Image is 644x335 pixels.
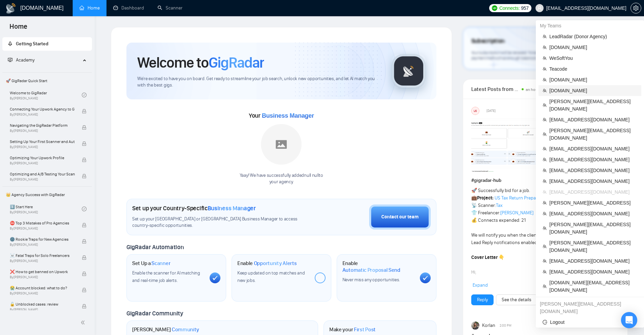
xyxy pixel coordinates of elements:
[471,35,505,47] span: Subscription
[3,188,91,201] span: 👑 Agency Success with GigRadar
[543,259,547,263] span: team
[240,179,323,185] p: your agency .
[543,168,547,172] span: team
[262,112,314,119] span: Business Manager
[82,158,87,162] span: lock
[381,213,419,221] div: Contact our team
[482,322,495,329] span: Korlan
[543,34,547,39] span: team
[526,87,547,92] span: an hour ago
[10,252,75,259] span: ☠️ Fatal Traps for Solo Freelancers
[499,4,520,12] span: Connects:
[621,312,637,328] div: Open Intercom Messenger
[8,57,13,62] span: fund-projection-screen
[543,103,547,107] span: team
[113,5,144,11] a: dashboardDashboard
[472,107,479,115] div: US
[82,93,87,97] span: check-circle
[16,41,48,47] span: Getting Started
[549,156,637,163] span: [EMAIL_ADDRESS][DOMAIN_NAME]
[158,5,183,11] a: searchScanner
[10,129,75,133] span: By [PERSON_NAME]
[329,326,376,333] h1: Make your
[342,277,400,283] span: Never miss any opportunities.
[630,5,641,11] a: setting
[471,118,552,172] img: F09354QB7SM-image.png
[630,3,641,14] button: setting
[126,243,184,251] span: GigRadar Automation
[5,3,16,14] img: logo
[536,20,644,31] div: My Teams
[10,243,75,247] span: By [PERSON_NAME]
[521,4,528,12] span: 957
[237,260,297,267] h1: Enable
[10,301,75,308] span: 🔓 Unblocked cases: review
[132,326,199,333] h1: [PERSON_NAME]
[471,294,494,305] button: Reply
[10,177,75,182] span: By [PERSON_NAME]
[10,88,82,102] a: Welcome to GigRadarBy[PERSON_NAME]
[631,5,641,11] span: setting
[132,260,170,267] h1: Set Up a
[10,236,75,243] span: 🌚 Rookie Traps for New Agencies
[543,132,547,136] span: team
[354,326,376,333] span: First Post
[10,275,75,279] span: By [PERSON_NAME]
[549,127,637,142] span: [PERSON_NAME][EMAIL_ADDRESS][DOMAIN_NAME]
[477,195,494,201] strong: Project:
[543,89,547,93] span: team
[82,239,87,244] span: lock
[549,177,637,185] span: [EMAIL_ADDRESS][DOMAIN_NAME]
[10,285,75,291] span: 😭 Account blocked: what to do?
[16,57,34,63] span: Academy
[549,54,637,62] span: WeSoftYou
[82,223,87,228] span: lock
[10,106,75,113] span: Connecting Your Upwork Agency to GigRadar
[80,319,87,326] span: double-left
[342,267,400,273] span: Automatic Proposal Send
[82,304,87,309] span: lock
[543,226,547,230] span: team
[543,45,547,49] span: team
[82,174,87,178] span: lock
[132,205,256,212] h1: Set up your Country-Specific
[10,220,75,226] span: ⛔ Top 3 Mistakes of Pro Agencies
[82,288,87,292] span: lock
[137,53,264,72] h1: Welcome to
[369,205,431,230] button: Contact our team
[82,125,87,130] span: lock
[543,78,547,82] span: team
[496,202,503,208] a: Tax
[82,255,87,260] span: lock
[549,167,637,174] span: [EMAIL_ADDRESS][DOMAIN_NAME]
[549,87,637,94] span: [DOMAIN_NAME]
[82,271,87,276] span: lock
[132,216,311,229] span: Set up your [GEOGRAPHIC_DATA] or [GEOGRAPHIC_DATA] Business Manager to access country-specific op...
[549,210,637,217] span: [EMAIL_ADDRESS][DOMAIN_NAME]
[543,270,547,274] span: team
[3,74,91,88] span: 🚀 GigRadar Quick Start
[492,5,497,11] img: upwork-logo.png
[549,188,637,196] span: [EMAIL_ADDRESS][DOMAIN_NAME]
[10,308,75,312] span: By [PERSON_NAME]
[496,294,537,305] button: See the details
[261,124,302,165] img: placeholder.png
[549,145,637,152] span: [EMAIL_ADDRESS][DOMAIN_NAME]
[208,205,256,212] span: Business Manager
[4,22,33,36] span: Home
[82,141,87,146] span: lock
[500,210,533,216] a: [PERSON_NAME]
[10,291,75,295] span: By [PERSON_NAME]
[477,296,488,304] a: Reply
[543,320,547,325] span: logout
[549,257,637,265] span: [EMAIL_ADDRESS][DOMAIN_NAME]
[473,282,488,288] span: Expand
[543,190,547,194] span: team
[240,172,323,185] div: Yaay! We have successfully added null null to
[543,318,637,326] span: Logout
[342,260,414,273] h1: Enable
[471,177,619,184] h1: # gigradar-hub
[543,201,547,205] span: team
[543,56,547,60] span: team
[10,171,75,177] span: Optimizing and A/B Testing Your Scanner for Better Results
